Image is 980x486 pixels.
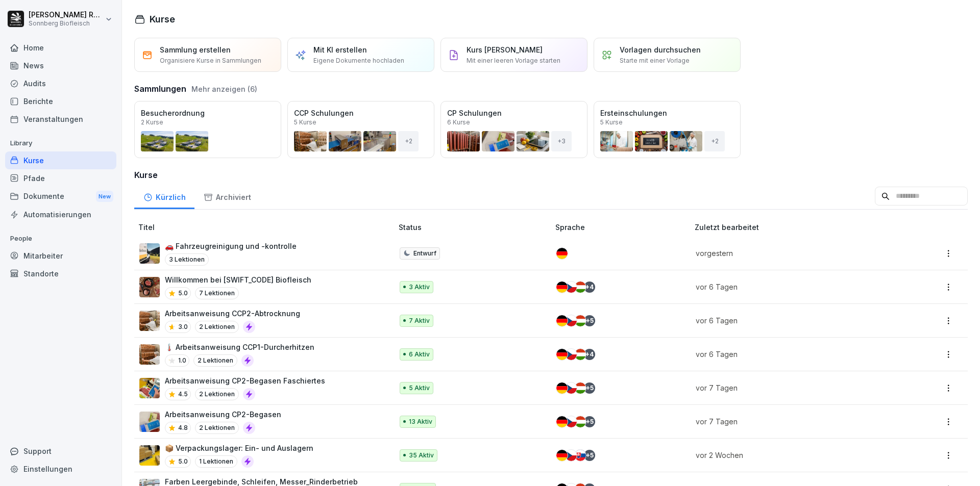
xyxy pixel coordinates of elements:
p: Organisiere Kurse in Sammlungen [160,56,261,65]
a: Ersteinschulungen5 Kurse+2 [594,101,741,158]
img: fh1uvn449maj2eaxxuiav0c6.png [139,243,160,264]
div: + 2 [398,131,419,151]
p: 2 Lektionen [195,388,239,400]
div: Automatisierungen [5,206,116,223]
a: Standorte [5,265,116,283]
p: 🚗 Fahrzeugreinigung und -kontrolle [165,241,297,251]
h3: Kurse [134,169,968,181]
p: Sprache [555,222,691,233]
p: 4.5 [178,390,188,399]
a: CCP Schulungen5 Kurse+2 [287,101,434,158]
a: Mitarbeiter [5,247,116,265]
a: Kurse [5,151,116,169]
img: kcy5zsy084eomyfwy436ysas.png [139,311,160,331]
p: vor 7 Tagen [696,416,886,427]
div: + 5 [584,382,595,394]
p: 6 Aktiv [409,350,430,359]
img: de.svg [556,282,568,293]
p: Sammlung erstellen [160,44,231,55]
a: Archiviert [194,183,260,209]
p: 5 Kurse [600,119,623,125]
p: 35 Aktiv [409,451,434,460]
img: oenbij6eacdvlc0h8sr4t2f0.png [139,412,160,432]
img: hu.svg [575,282,586,293]
p: 🌡️ Arbeitsanweisung CCP1-Durcherhitzen [165,342,314,352]
img: cz.svg [566,349,577,360]
div: + 3 [551,131,572,151]
div: Dokumente [5,187,116,206]
div: + 2 [704,131,725,151]
p: 7 Aktiv [409,316,430,325]
img: hvxepc8g01zu3rjqex5ywi6r.png [139,344,160,365]
p: 1 Lektionen [195,455,237,468]
img: de.svg [556,248,568,259]
a: DokumenteNew [5,187,116,206]
p: Titel [138,222,395,233]
a: News [5,57,116,74]
p: CP Schulungen [447,108,581,118]
p: Mit KI erstellen [313,44,367,55]
img: cz.svg [566,416,577,427]
div: New [96,191,113,202]
p: 4.8 [178,423,188,432]
p: 5 Aktiv [409,383,430,393]
img: cz.svg [566,315,577,326]
p: vor 6 Tagen [696,282,886,292]
div: + 5 [584,450,595,461]
a: Pfade [5,169,116,187]
img: g1mf2oopp3hpfy5j4nli41fj.png [139,445,160,466]
p: Besucherordnung [141,108,275,118]
p: 2 Lektionen [193,354,237,367]
h1: Kurse [150,12,175,26]
div: + 4 [584,282,595,293]
a: Einstellungen [5,460,116,478]
p: Vorlagen durchsuchen [620,44,701,55]
img: de.svg [556,315,568,326]
a: Veranstaltungen [5,110,116,128]
p: Mit einer leeren Vorlage starten [467,56,560,65]
p: 13 Aktiv [409,417,432,426]
img: sk.svg [575,450,586,461]
img: hu.svg [575,416,586,427]
a: Besucherordnung2 Kurse [134,101,281,158]
div: Audits [5,74,116,92]
p: Sonnberg Biofleisch [29,20,103,27]
p: Eigene Dokumente hochladen [313,56,404,65]
a: CP Schulungen6 Kurse+3 [440,101,587,158]
div: Support [5,442,116,460]
a: Home [5,39,116,57]
p: 2 Lektionen [195,422,239,434]
img: de.svg [556,416,568,427]
img: hj9o9v8kzxvzc93uvlzx86ct.png [139,378,160,398]
p: Status [399,222,551,233]
img: cz.svg [566,282,577,293]
img: de.svg [556,450,568,461]
p: 2 Lektionen [195,321,239,333]
button: Mehr anzeigen (6) [191,84,257,94]
p: Arbeitsanweisung CP2-Begasen [165,409,281,420]
p: 5.0 [178,289,188,298]
p: CCP Schulungen [294,108,428,118]
img: de.svg [556,349,568,360]
p: Zuletzt bearbeitet [695,222,898,233]
p: Library [5,135,116,151]
p: Kurs [PERSON_NAME] [467,44,543,55]
p: [PERSON_NAME] Rafetseder [29,11,103,19]
p: 6 Kurse [447,119,470,125]
p: 3 Aktiv [409,283,430,292]
p: Entwurf [413,249,436,258]
p: People [5,231,116,247]
img: hu.svg [575,382,586,394]
p: 7 Lektionen [195,287,239,299]
img: de.svg [556,382,568,394]
p: Ersteinschulungen [600,108,734,118]
p: vor 6 Tagen [696,315,886,326]
p: vor 2 Wochen [696,450,886,461]
div: + 5 [584,315,595,326]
